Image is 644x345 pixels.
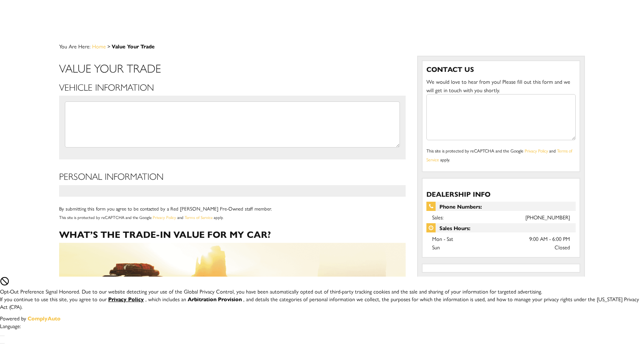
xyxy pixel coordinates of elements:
a: Privacy Policy [525,147,548,154]
h2: Personal Information [59,171,406,181]
a: Terms of Service [185,214,213,220]
a: ComplyAuto [28,314,61,322]
small: This site is protected by reCAPTCHA and the Google and apply. [426,147,572,163]
h3: Dealership Info [426,190,576,198]
a: Privacy Policy [108,295,145,303]
span: Mon - Sat [432,235,453,242]
strong: What’s the Trade-in Value for My Car? [59,227,271,241]
div: Breadcrumbs [59,42,585,50]
span: 9:00 AM - 6:00 PM [529,234,570,243]
h2: Vehicle Information [59,82,406,92]
span: Sales: [432,213,444,221]
a: Home [92,42,106,50]
a: [PHONE_NUMBER] [525,213,570,221]
small: This site is protected by reCAPTCHA and the Google and apply. [59,214,223,220]
span: Phone Numbers: [426,202,576,211]
a: Terms of Service [426,147,572,163]
div: By submitting this form you agree to be contacted by a Red [PERSON_NAME] Pre-Owned staff member. [59,204,406,213]
span: > [92,42,155,50]
span: Closed [555,243,570,251]
h3: Contact Us [426,65,576,73]
strong: Arbitration Provision [188,295,242,303]
span: You Are Here: [59,42,155,50]
span: Sun [432,243,440,251]
a: Privacy Policy [153,214,176,220]
span: Sales Hours: [426,223,576,232]
strong: Value Your Trade [112,42,155,50]
h1: Value Your Trade [59,61,406,74]
u: Privacy Policy [108,295,144,303]
span: We would love to hear from you! Please fill out this form and we will get in touch with you shortly. [426,78,570,94]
